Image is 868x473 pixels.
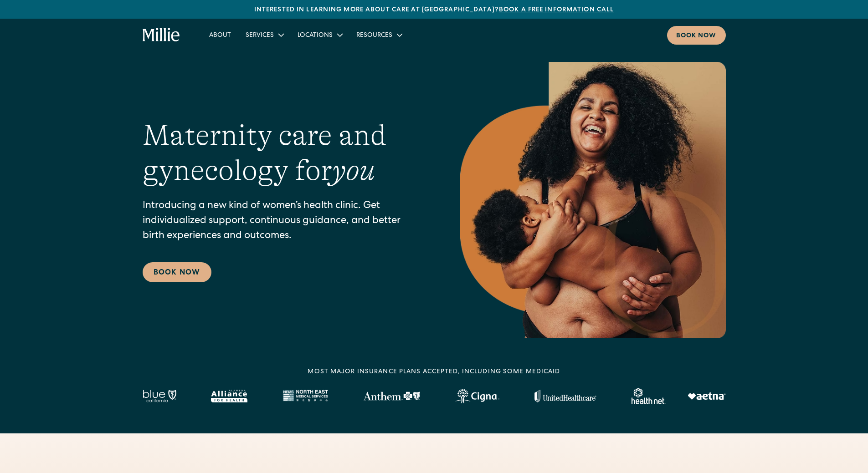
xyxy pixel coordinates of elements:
[308,367,560,377] div: MOST MAJOR INSURANCE PLANS ACCEPTED, INCLUDING some MEDICAID
[332,154,375,187] em: you
[290,27,349,42] div: Locations
[143,28,180,42] a: home
[632,388,666,404] img: Healthnet logo
[282,390,328,402] img: North East Medical Services logo
[238,27,290,42] div: Services
[455,389,499,403] img: Cigna logo
[363,392,420,401] img: Anthem Logo
[143,262,211,282] a: Book Now
[143,390,176,402] img: Blue California logo
[143,199,423,244] p: Introducing a new kind of women’s health clinic. Get individualized support, continuous guidance,...
[202,27,238,42] a: About
[534,390,596,402] img: United Healthcare logo
[676,31,717,41] div: Book now
[298,31,333,41] div: Locations
[246,31,274,41] div: Services
[349,27,409,42] div: Resources
[667,26,726,45] a: Book now
[143,118,423,188] h1: Maternity care and gynecology for
[499,7,614,13] a: Book a free information call
[211,390,247,402] img: Alameda Alliance logo
[460,62,726,338] img: Smiling mother with her baby in arms, celebrating body positivity and the nurturing bond of postp...
[356,31,392,41] div: Resources
[688,392,726,400] img: Aetna logo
